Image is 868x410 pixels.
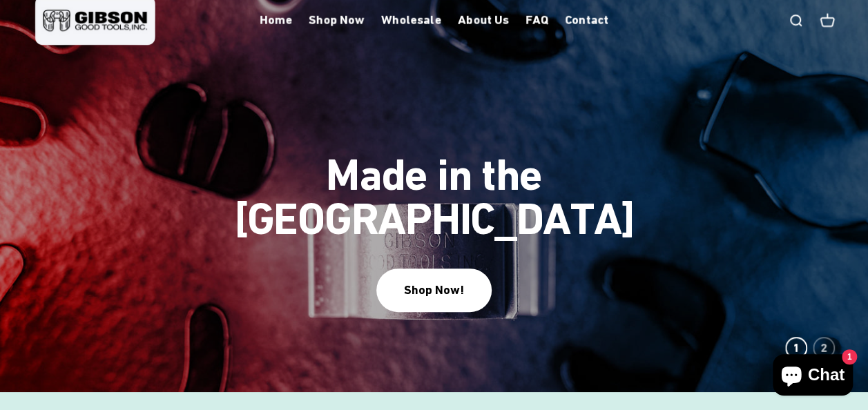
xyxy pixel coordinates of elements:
a: FAQ [525,13,548,28]
button: 2 [813,337,835,359]
a: Home [260,13,292,28]
a: About Us [458,13,509,28]
button: Shop Now! [376,269,492,312]
a: Contact [565,13,608,28]
button: 1 [785,337,807,359]
split-lines: Made in the [GEOGRAPHIC_DATA] [165,193,704,244]
a: Wholesale [381,13,441,28]
inbox-online-store-chat: Shopify online store chat [769,354,857,399]
div: Shop Now! [404,280,464,300]
a: Shop Now [309,13,365,28]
